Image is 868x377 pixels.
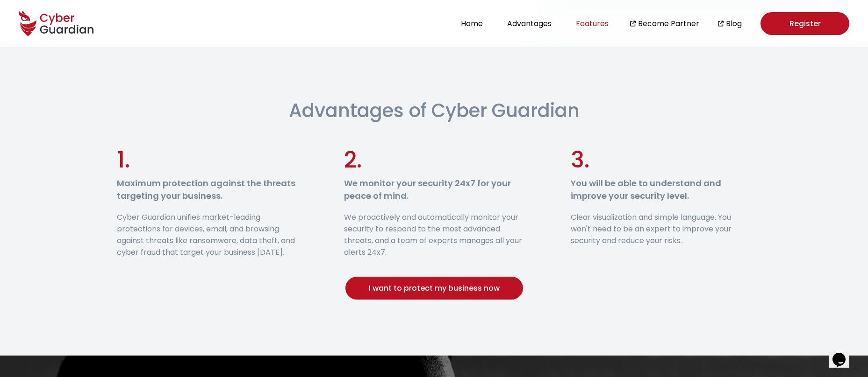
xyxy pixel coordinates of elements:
[829,340,859,368] iframe: chat widget
[726,18,742,29] a: Blog
[345,277,523,300] button: I want to protect my business now
[571,177,751,202] h3: You will be able to understand and improve your security level.
[117,144,130,175] span: 1.
[638,18,699,29] a: Become Partner
[504,17,554,30] button: Advantages
[344,177,524,202] h3: We monitor your security 24x7 for your peace of mind.
[458,17,486,30] button: Home
[573,17,611,30] button: Features
[571,144,589,175] span: 3.
[571,211,751,246] p: Clear visualization and simple language. You won't need to be an expert to improve your security ...
[344,211,524,258] p: We proactively and automatically monitor your security to respond to the most advanced threats, a...
[117,211,297,258] p: Cyber Guardian unifies market-leading protections for devices, email, and browsing against threat...
[344,144,362,175] span: 2.
[289,97,580,125] h2: Advantages of Cyber Guardian
[760,12,849,35] a: Register
[117,177,297,202] h3: Maximum protection against the threats targeting your business.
